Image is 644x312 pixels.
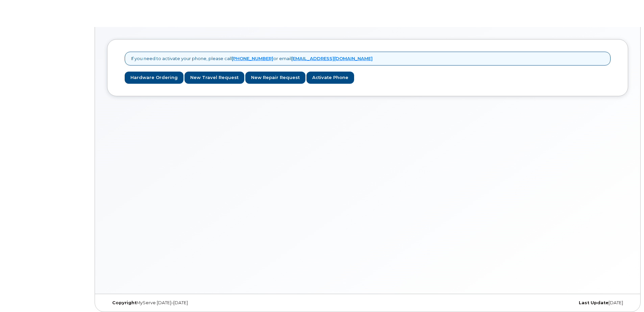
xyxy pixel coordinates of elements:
[291,56,373,61] a: [EMAIL_ADDRESS][DOMAIN_NAME]
[245,72,305,84] a: New Repair Request
[184,72,244,84] a: New Travel Request
[131,55,373,62] p: If you need to activate your phone, please call or email
[306,72,354,84] a: Activate Phone
[125,72,183,84] a: Hardware Ordering
[112,300,137,305] strong: Copyright
[107,300,281,306] div: MyServe [DATE]–[DATE]
[579,300,609,305] strong: Last Update
[454,300,628,306] div: [DATE]
[232,56,273,61] a: [PHONE_NUMBER]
